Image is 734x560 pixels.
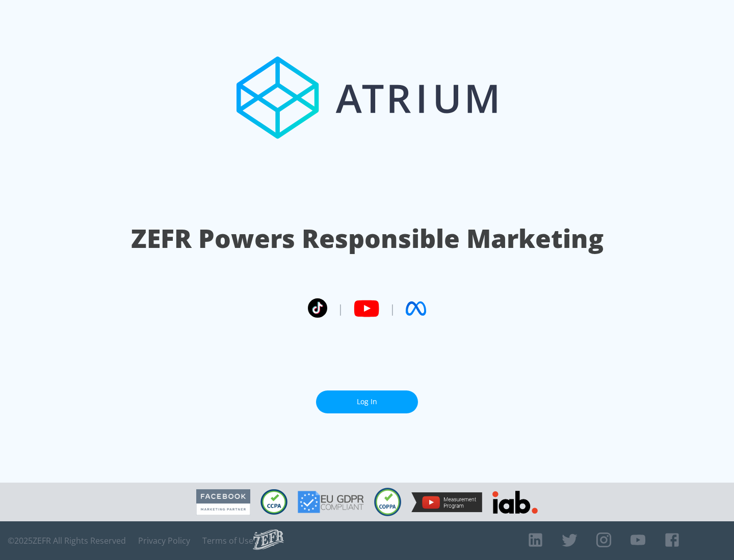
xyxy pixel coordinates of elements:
a: Log In [316,390,418,413]
span: © 2025 ZEFR All Rights Reserved [8,536,126,546]
a: Privacy Policy [138,536,190,546]
img: YouTube Measurement Program [411,492,482,512]
a: Terms of Use [202,536,253,546]
img: GDPR Compliant [298,491,364,513]
span: | [337,301,344,316]
span: | [389,301,396,316]
img: COPPA Compliant [374,488,401,516]
h1: ZEFR Powers Responsible Marketing [131,221,604,256]
img: IAB [492,491,538,514]
img: Facebook Marketing Partner [196,489,250,515]
img: CCPA Compliant [260,489,287,515]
